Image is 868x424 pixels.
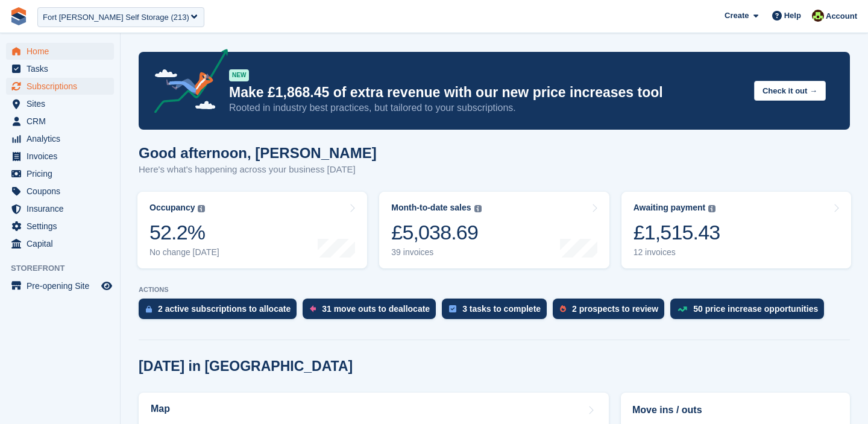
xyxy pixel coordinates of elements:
[560,305,566,312] img: prospect-51fa495bee0391a8d652442698ab0144808aea92771e9ea1ae160a38d050c398.svg
[6,200,114,217] a: menu
[27,235,99,252] span: Capital
[6,235,114,252] a: menu
[6,183,114,200] a: menu
[634,247,720,258] div: 12 invoices
[391,247,481,258] div: 39 invoices
[379,192,609,268] a: Month-to-date sales £5,038.69 39 invoices
[139,299,303,325] a: 2 active subscriptions to allocate
[442,299,553,325] a: 3 tasks to complete
[784,10,801,22] span: Help
[462,304,541,314] div: 3 tasks to complete
[10,7,28,25] img: stora-icon-8386f47178a22dfd0bd8f6a31ec36ba5ce8667c1dd55bd0f319d3a0aa187defe.svg
[632,403,838,417] h2: Move ins / outs
[634,220,720,245] div: £1,515.43
[149,220,219,245] div: 52.2%
[137,192,367,268] a: Occupancy 52.2% No change [DATE]
[6,78,114,95] a: menu
[139,358,353,375] h2: [DATE] in [GEOGRAPHIC_DATA]
[634,203,706,213] div: Awaiting payment
[27,95,99,112] span: Sites
[149,203,195,213] div: Occupancy
[754,81,826,101] button: Check it out →
[99,279,114,293] a: Preview store
[229,69,249,81] div: NEW
[678,306,687,312] img: price_increase_opportunities-93ffe204e8149a01c8c9dc8f82e8f89637d9d84a8eef4429ea346261dce0b2c0.svg
[449,305,456,312] img: task-75834270c22a3079a89374b754ae025e5fb1db73e45f91037f5363f120a921f8.svg
[139,145,377,161] h1: Good afternoon, [PERSON_NAME]
[229,84,744,101] p: Make £1,868.45 of extra revenue with our new price increases tool
[158,304,291,314] div: 2 active subscriptions to allocate
[198,205,205,212] img: icon-info-grey-7440780725fd019a000dd9b08b2336e03edf1995a4989e88bcd33f0948082b44.svg
[27,78,99,95] span: Subscriptions
[27,200,99,217] span: Insurance
[6,218,114,235] a: menu
[6,130,114,147] a: menu
[6,113,114,130] a: menu
[6,60,114,77] a: menu
[303,299,442,325] a: 31 move outs to deallocate
[310,305,316,312] img: move_outs_to_deallocate_icon-f764333ba52eb49d3ac5e1228854f67142a1ed5810a6f6cc68b1a99e826820c5.svg
[27,165,99,182] span: Pricing
[146,305,152,313] img: active_subscription_to_allocate_icon-d502201f5373d7db506a760aba3b589e785aa758c864c3986d89f69b8ff3...
[6,43,114,60] a: menu
[27,43,99,60] span: Home
[229,101,744,115] p: Rooted in industry best practices, but tailored to your subscriptions.
[693,304,818,314] div: 50 price increase opportunities
[474,205,482,212] img: icon-info-grey-7440780725fd019a000dd9b08b2336e03edf1995a4989e88bcd33f0948082b44.svg
[391,203,471,213] div: Month-to-date sales
[553,299,670,325] a: 2 prospects to review
[27,60,99,77] span: Tasks
[144,49,228,118] img: price-adjustments-announcement-icon-8257ccfd72463d97f412b2fc003d46551f7dbcb40ab6d574587a9cd5c0d94...
[6,165,114,182] a: menu
[6,277,114,294] a: menu
[27,277,99,294] span: Pre-opening Site
[572,304,658,314] div: 2 prospects to review
[322,304,430,314] div: 31 move outs to deallocate
[725,10,749,22] span: Create
[27,218,99,235] span: Settings
[621,192,851,268] a: Awaiting payment £1,515.43 12 invoices
[826,10,857,22] span: Account
[139,286,850,294] p: ACTIONS
[43,11,189,24] div: Fort [PERSON_NAME] Self Storage (213)
[27,113,99,130] span: CRM
[27,183,99,200] span: Coupons
[139,163,377,177] p: Here's what's happening across your business [DATE]
[149,247,219,258] div: No change [DATE]
[708,205,715,212] img: icon-info-grey-7440780725fd019a000dd9b08b2336e03edf1995a4989e88bcd33f0948082b44.svg
[11,262,120,274] span: Storefront
[812,10,824,22] img: Catherine Coffey
[670,299,830,325] a: 50 price increase opportunities
[27,148,99,165] span: Invoices
[151,403,170,414] h2: Map
[27,130,99,147] span: Analytics
[6,95,114,112] a: menu
[391,220,481,245] div: £5,038.69
[6,148,114,165] a: menu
